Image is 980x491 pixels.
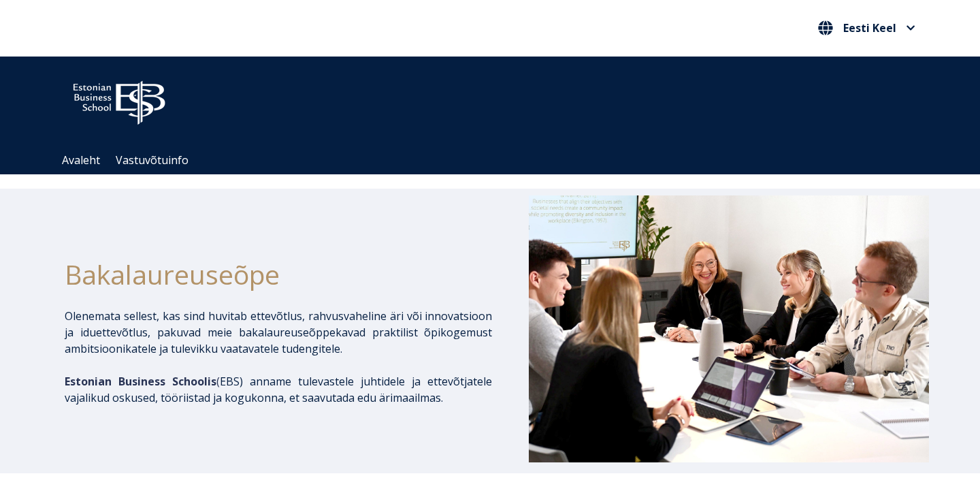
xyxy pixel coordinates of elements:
[815,17,919,39] button: Eesti Keel
[843,22,896,33] span: Eesti Keel
[65,254,492,294] h1: Bakalaureuseõpe
[61,70,177,129] img: ebs_logo2016_white
[116,153,189,168] a: Vastuvõtuinfo
[529,195,929,462] img: Bakalaureusetudengid
[65,374,216,389] span: Estonian Business Schoolis
[65,308,492,357] p: Olenemata sellest, kas sind huvitab ettevõtlus, rahvusvaheline äri või innovatsioon ja iduettevõt...
[815,17,919,39] nav: Vali oma keel
[65,374,220,389] span: (
[54,146,939,174] div: Navigation Menu
[65,373,492,406] p: EBS) anname tulevastele juhtidele ja ettevõtjatele vajalikud oskused, tööriistad ja kogukonna, et...
[62,153,100,168] a: Avaleht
